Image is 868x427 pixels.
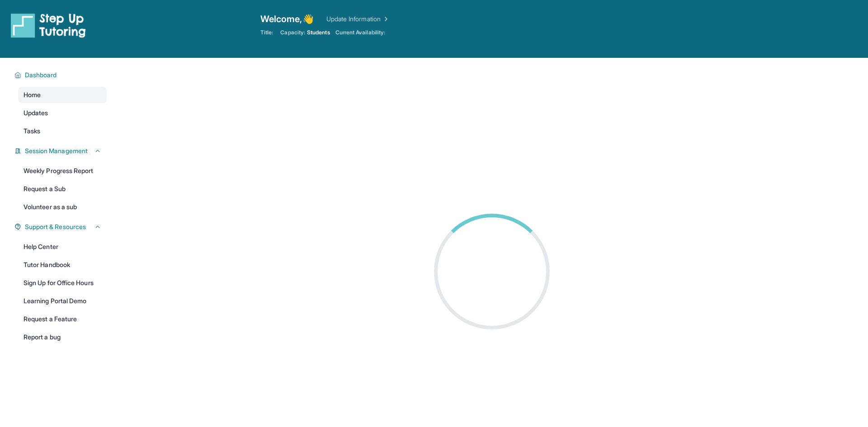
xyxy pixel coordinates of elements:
[280,29,305,36] span: Capacity:
[21,146,101,155] button: Session Management
[18,257,107,273] a: Tutor Handbook
[24,127,40,136] span: Tasks
[335,29,385,36] span: Current Availability:
[18,163,107,179] a: Weekly Progress Report
[260,29,273,36] span: Title:
[18,199,107,215] a: Volunteer as a sub
[25,146,88,155] span: Session Management
[18,311,107,327] a: Request a Feature
[18,105,107,121] a: Updates
[18,329,107,345] a: Report a bug
[21,222,101,231] button: Support & Resources
[18,275,107,291] a: Sign Up for Office Hours
[260,13,314,25] span: Welcome, 👋
[25,70,57,80] span: Dashboard
[18,123,107,139] a: Tasks
[18,239,107,255] a: Help Center
[18,87,107,103] a: Home
[307,29,330,36] span: Students
[21,70,101,80] button: Dashboard
[25,222,86,231] span: Support & Resources
[24,108,48,117] span: Updates
[381,14,390,23] img: Chevron Right
[18,293,107,309] a: Learning Portal Demo
[18,181,107,197] a: Request a Sub
[24,90,41,99] span: Home
[326,14,390,23] a: Update Information
[11,13,86,38] img: logo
